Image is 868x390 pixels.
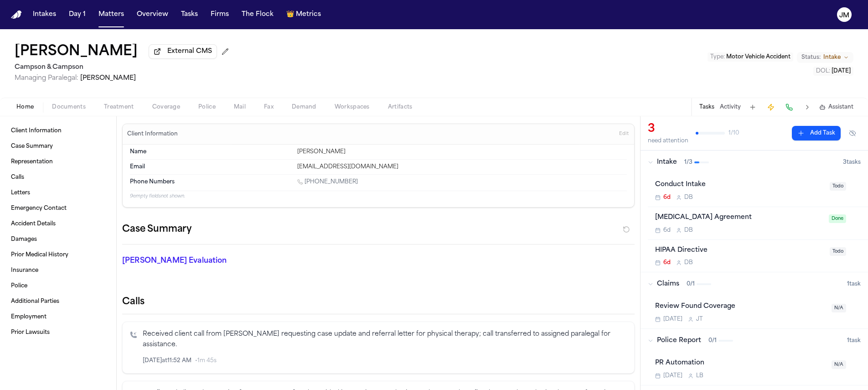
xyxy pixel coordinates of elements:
span: 1 / 3 [684,159,692,166]
div: [PERSON_NAME] [297,148,627,156]
p: 9 empty fields not shown. [130,193,627,200]
span: [DATE] [663,372,682,380]
span: Fax [264,104,274,111]
span: [PERSON_NAME] [80,75,136,82]
span: Letters [11,189,30,197]
button: The Flock [238,6,277,23]
span: Todo [830,182,846,191]
span: Type : [710,54,725,60]
span: 1 / 10 [728,130,739,137]
span: Assistant [828,104,853,111]
span: 1 task [847,281,861,288]
span: D B [684,259,693,266]
button: Matters [95,6,128,23]
a: Client Information [7,124,109,138]
button: Claims0/11task [641,272,868,296]
span: Mail [234,104,246,111]
button: Edit matter name [15,44,138,60]
span: Done [829,214,846,223]
span: 3 task s [843,159,861,166]
a: Damages [7,232,109,247]
h3: Client Information [125,130,180,138]
span: Documents [52,104,86,111]
button: Change status from Intake [797,52,853,63]
button: Hide completed tasks (⌘⇧H) [844,126,861,140]
div: need attention [648,137,688,145]
span: Insurance [11,267,38,274]
span: Coverage [152,104,180,111]
dt: Email [130,163,292,171]
a: Prior Medical History [7,248,109,262]
span: Todo [830,247,846,256]
span: Accident Details [11,220,56,228]
div: HIPAA Directive [655,245,824,256]
span: [DATE] at 11:52 AM [143,357,191,364]
span: J T [696,316,703,323]
a: crownMetrics [283,6,325,23]
span: crown [286,10,294,19]
h1: [PERSON_NAME] [15,44,138,60]
span: N/A [832,360,846,369]
span: External CMS [167,47,212,56]
span: Workspaces [335,104,370,111]
button: Edit [616,127,631,141]
span: Police [11,282,27,290]
text: JM [839,12,849,19]
div: Open task: Conduct Intake [648,174,868,207]
span: D B [684,194,693,201]
span: Intake [823,54,841,61]
button: Add Task [746,101,759,114]
a: Employment [7,310,109,324]
span: Emergency Contact [11,205,67,212]
span: Employment [11,313,46,321]
a: Additional Parties [7,294,109,309]
span: Calls [11,174,24,181]
button: Day 1 [65,6,89,23]
div: Open task: Review Found Coverage [648,296,868,328]
span: Metrics [296,10,321,19]
span: Status: [801,54,821,61]
span: 6d [663,259,671,266]
div: Review Found Coverage [655,302,826,312]
p: [PERSON_NAME] Evaluation [122,255,286,266]
button: Firms [207,6,232,23]
a: Home [11,10,22,19]
span: 6d [663,194,671,201]
div: [MEDICAL_DATA] Agreement [655,213,823,223]
button: Make a Call [783,101,796,114]
div: PR Automation [655,358,826,369]
dt: Name [130,148,292,156]
button: Police Report0/11task [641,329,868,353]
a: Letters [7,186,109,200]
a: Representation [7,155,109,169]
button: Edit DOL: 2025-05-28 [813,67,853,76]
span: [DATE] [663,316,682,323]
span: L B [696,372,703,380]
span: Client Information [11,127,62,135]
a: Call 1 (929) 663-5017 [297,178,358,186]
button: Activity [720,104,741,111]
span: [DATE] [832,68,851,74]
a: Tasks [177,6,201,23]
span: 0 / 1 [708,337,717,344]
div: Open task: PR Automation [648,353,868,385]
span: Motor Vehicle Accident [726,54,790,60]
div: Open task: Retainer Agreement [648,207,868,240]
span: 1 task [847,337,861,344]
button: Create Immediate Task [765,101,777,114]
span: D B [684,227,693,234]
button: Overview [133,6,172,23]
span: • 1m 45s [195,357,217,364]
a: Intakes [29,6,60,23]
a: Case Summary [7,139,109,154]
span: Claims [657,280,679,289]
img: Finch Logo [11,10,22,19]
span: Edit [619,131,629,137]
span: Damages [11,236,37,243]
span: Artifacts [388,104,413,111]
